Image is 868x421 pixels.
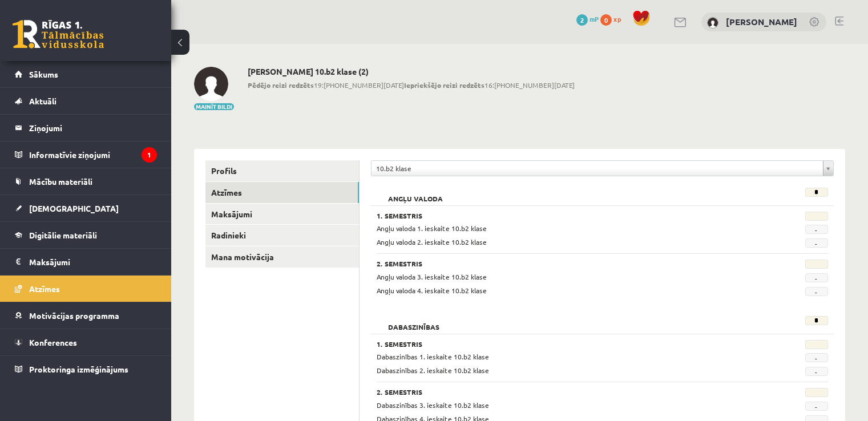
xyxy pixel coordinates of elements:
b: Pēdējo reizi redzēts [248,80,314,90]
span: Motivācijas programma [29,310,119,321]
span: Sākums [29,69,58,79]
span: - [805,238,828,248]
span: 0 [600,14,612,26]
a: Ziņojumi [15,115,157,141]
span: Mācību materiāli [29,176,92,187]
span: Atzīmes [29,284,60,294]
a: Konferences [15,329,157,355]
img: Rūta Spriņģe [707,17,718,29]
span: mP [590,14,599,23]
span: 19:[PHONE_NUMBER][DATE] 16:[PHONE_NUMBER][DATE] [248,80,575,90]
h2: Angļu valoda [377,188,454,199]
span: Angļu valoda 1. ieskaite 10.b2 klase [377,224,487,233]
legend: Maksājumi [29,249,157,275]
span: - [805,273,828,282]
span: - [805,402,828,411]
a: Mana motivācija [205,246,359,268]
i: 1 [142,147,157,163]
legend: Informatīvie ziņojumi [29,141,157,168]
a: Profils [205,160,359,181]
h2: [PERSON_NAME] 10.b2 klase (2) [248,67,575,76]
a: 10.b2 klase [372,161,833,176]
span: - [805,225,828,234]
span: [DEMOGRAPHIC_DATA] [29,203,119,213]
a: Atzīmes [15,276,157,302]
h3: 2. Semestris [377,260,750,268]
a: 0 xp [600,14,627,23]
a: Rīgas 1. Tālmācības vidusskola [13,20,104,48]
img: Rūta Spriņģe [194,67,228,101]
a: Informatīvie ziņojumi1 [15,141,157,168]
h3: 2. Semestris [377,388,750,396]
a: Maksājumi [15,249,157,275]
span: xp [613,14,621,23]
span: 2 [576,14,588,26]
span: Dabaszinības 3. ieskaite 10.b2 klase [377,400,489,410]
span: Angļu valoda 4. ieskaite 10.b2 klase [377,286,487,295]
h2: Dabaszinības [377,316,451,327]
span: Aktuāli [29,96,56,106]
a: Motivācijas programma [15,302,157,329]
span: Proktoringa izmēģinājums [29,364,128,374]
span: Angļu valoda 2. ieskaite 10.b2 klase [377,237,487,246]
span: - [805,353,828,362]
a: Mācību materiāli [15,168,157,195]
legend: Ziņojumi [29,115,157,141]
a: Maksājumi [205,204,359,225]
a: Aktuāli [15,88,157,114]
b: Iepriekšējo reizi redzēts [404,80,485,90]
a: Atzīmes [205,182,359,203]
span: Dabaszinības 2. ieskaite 10.b2 klase [377,366,489,375]
span: Konferences [29,337,77,347]
h3: 1. Semestris [377,340,750,348]
a: Digitālie materiāli [15,222,157,248]
h3: 1. Semestris [377,212,750,220]
a: [DEMOGRAPHIC_DATA] [15,195,157,221]
span: - [805,287,828,296]
button: Mainīt bildi [194,103,234,110]
span: Digitālie materiāli [29,230,97,240]
a: 2 mP [576,14,599,23]
span: 10.b2 klase [376,161,818,176]
a: Radinieki [205,225,359,246]
span: - [805,367,828,376]
a: Proktoringa izmēģinājums [15,356,157,382]
span: Angļu valoda 3. ieskaite 10.b2 klase [377,272,487,281]
a: Sākums [15,61,157,87]
a: [PERSON_NAME] [726,16,797,27]
span: Dabaszinības 1. ieskaite 10.b2 klase [377,352,489,361]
